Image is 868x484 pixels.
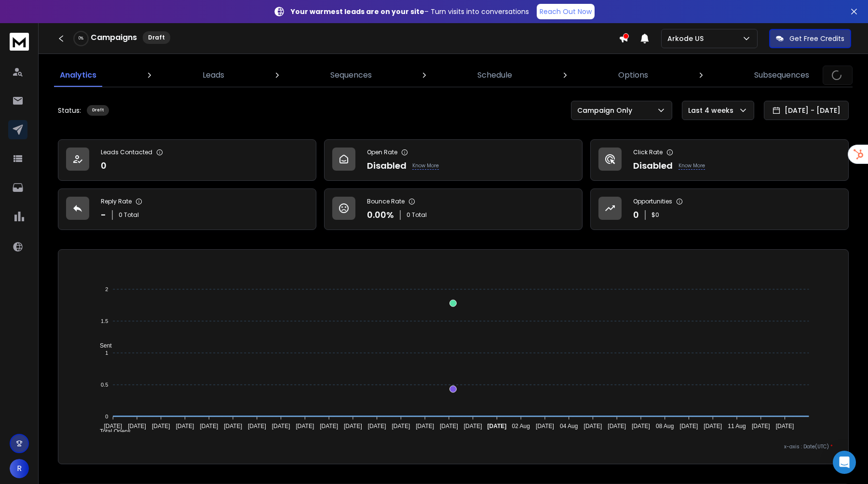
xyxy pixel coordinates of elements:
[776,423,794,430] tspan: [DATE]
[618,69,648,81] p: Options
[789,34,844,43] p: Get Free Credits
[392,423,410,430] tspan: [DATE]
[769,29,851,48] button: Get Free Credits
[412,162,439,170] p: Know More
[74,443,833,450] p: x-axis : Date(UTC)
[93,342,112,349] span: Sent
[248,423,266,430] tspan: [DATE]
[656,423,674,430] tspan: 08 Aug
[560,423,578,430] tspan: 04 Aug
[106,286,108,292] tspan: 2
[632,423,650,430] tspan: [DATE]
[577,106,636,115] p: Campaign Only
[101,198,132,205] p: Reply Rate
[101,159,107,173] p: 0
[291,7,424,16] strong: Your warmest leads are on your site
[93,428,131,435] span: Total Opens
[540,7,592,16] p: Reach Out Now
[633,198,672,205] p: Opportunities
[324,188,583,230] a: Bounce Rate0.00%0 Total
[344,423,362,430] tspan: [DATE]
[291,7,529,16] p: – Turn visits into conversations
[537,4,595,19] a: Reach Out Now
[10,459,29,478] button: R
[367,208,394,222] p: 0.00 %
[101,318,108,324] tspan: 1.5
[272,423,290,430] tspan: [DATE]
[143,31,170,44] div: Draft
[633,159,673,173] p: Disabled
[608,423,626,430] tspan: [DATE]
[472,64,518,87] a: Schedule
[833,451,856,474] div: Open Intercom Messenger
[104,423,122,430] tspan: [DATE]
[764,101,849,120] button: [DATE] - [DATE]
[704,423,722,430] tspan: [DATE]
[330,69,372,81] p: Sequences
[320,423,339,430] tspan: [DATE]
[324,139,583,181] a: Open RateDisabledKnow More
[748,64,815,87] a: Subsequences
[488,423,507,430] tspan: [DATE]
[325,64,378,87] a: Sequences
[101,148,152,156] p: Leads Contacted
[91,32,137,43] h1: Campaigns
[477,69,512,81] p: Schedule
[464,423,482,430] tspan: [DATE]
[651,211,659,219] p: $ 0
[128,423,147,430] tspan: [DATE]
[688,106,737,115] p: Last 4 weeks
[368,423,386,430] tspan: [DATE]
[10,33,29,51] img: logo
[87,105,109,116] div: Draft
[680,423,698,430] tspan: [DATE]
[79,36,83,41] p: 0 %
[416,423,434,430] tspan: [DATE]
[633,148,663,156] p: Click Rate
[58,106,81,115] p: Status:
[536,423,554,430] tspan: [DATE]
[296,423,314,430] tspan: [DATE]
[752,423,770,430] tspan: [DATE]
[224,423,243,430] tspan: [DATE]
[203,69,224,81] p: Leads
[58,139,316,181] a: Leads Contacted0
[590,188,849,230] a: Opportunities0$0
[367,198,405,205] p: Bounce Rate
[590,139,849,181] a: Click RateDisabledKnow More
[367,148,397,156] p: Open Rate
[512,423,530,430] tspan: 02 Aug
[106,350,108,356] tspan: 1
[633,208,639,222] p: 0
[60,69,96,81] p: Analytics
[612,64,654,87] a: Options
[106,414,108,419] tspan: 0
[101,382,108,388] tspan: 0.5
[200,423,218,430] tspan: [DATE]
[728,423,746,430] tspan: 11 Aug
[754,69,809,81] p: Subsequences
[678,162,705,170] p: Know More
[54,64,102,87] a: Analytics
[584,423,602,430] tspan: [DATE]
[667,34,707,43] p: Arkode US
[101,208,106,222] p: -
[197,64,230,87] a: Leads
[152,423,170,430] tspan: [DATE]
[440,423,458,430] tspan: [DATE]
[176,423,194,430] tspan: [DATE]
[119,211,139,219] p: 0 Total
[407,211,427,219] p: 0 Total
[58,188,316,230] a: Reply Rate-0 Total
[367,159,407,173] p: Disabled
